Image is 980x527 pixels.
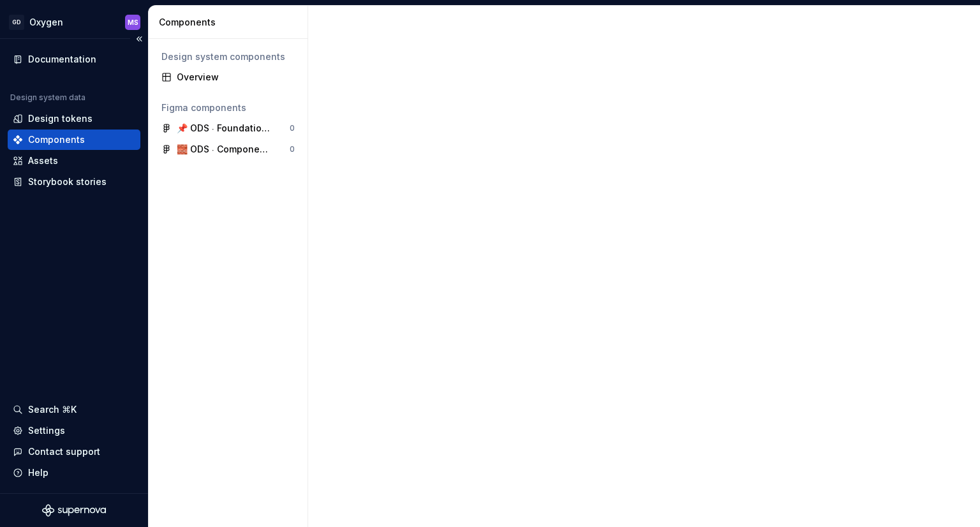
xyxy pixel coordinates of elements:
[9,15,24,30] div: GD
[290,123,295,133] div: 0
[177,71,295,84] div: Overview
[8,130,140,150] a: Components
[177,122,272,135] div: 📌 ODS ⸱ Foundations ⸱ Iconography
[42,504,106,517] svg: Supernova Logo
[8,151,140,171] a: Assets
[8,399,140,420] button: Search ⌘K
[8,442,140,462] button: Contact support
[177,143,272,156] div: 🧱 ODS ⸱ Components ⸱ Core components
[28,154,58,167] div: Assets
[3,8,145,36] button: GDOxygenMS
[8,420,140,441] a: Settings
[8,172,140,192] a: Storybook stories
[161,50,295,63] div: Design system components
[161,101,295,114] div: Figma components
[10,93,85,103] div: Design system data
[28,53,96,66] div: Documentation
[156,139,300,160] a: 🧱 ODS ⸱ Components ⸱ Core components0
[28,175,107,188] div: Storybook stories
[28,112,93,125] div: Design tokens
[8,49,140,70] a: Documentation
[8,108,140,129] a: Design tokens
[28,424,65,437] div: Settings
[159,16,302,29] div: Components
[128,17,138,27] div: MS
[130,30,148,48] button: Collapse sidebar
[28,403,77,416] div: Search ⌘K
[28,466,48,479] div: Help
[156,67,300,87] a: Overview
[290,144,295,154] div: 0
[29,16,63,29] div: Oxygen
[156,118,300,138] a: 📌 ODS ⸱ Foundations ⸱ Iconography0
[8,463,140,483] button: Help
[28,445,100,458] div: Contact support
[28,133,85,146] div: Components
